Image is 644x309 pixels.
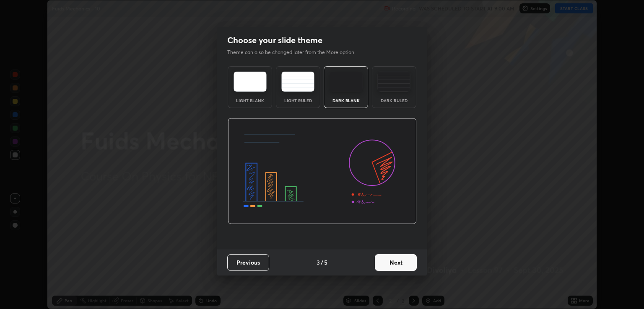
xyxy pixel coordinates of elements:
[330,72,363,92] img: darkTheme.f0cc69e5.svg
[227,254,269,271] button: Previous
[281,72,314,92] img: lightRuledTheme.5fabf969.svg
[377,72,410,92] img: darkRuledTheme.de295e13.svg
[324,258,327,267] h4: 5
[228,118,417,224] img: darkThemeBanner.d06ce4a2.svg
[317,258,320,267] h4: 3
[329,98,363,103] div: Dark Blank
[321,258,323,267] h4: /
[281,98,315,103] div: Light Ruled
[227,49,363,56] p: Theme can also be changed later from the More option
[234,72,267,92] img: lightTheme.e5ed3b09.svg
[375,254,417,271] button: Next
[233,98,267,103] div: Light Blank
[227,35,322,46] h2: Choose your slide theme
[377,98,411,103] div: Dark Ruled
